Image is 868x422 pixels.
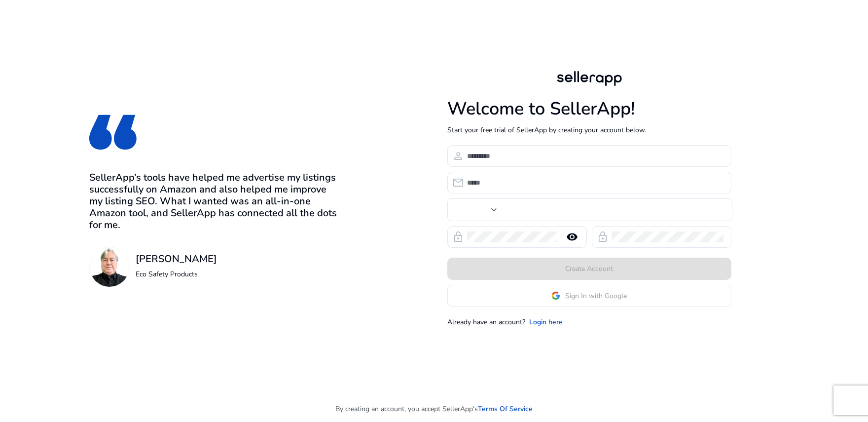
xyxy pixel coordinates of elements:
[447,98,731,119] h1: Welcome to SellerApp!
[597,231,609,243] span: lock
[136,253,217,265] h3: [PERSON_NAME]
[529,317,563,327] a: Login here
[136,269,217,279] p: Eco Safety Products
[89,172,342,231] h3: SellerApp’s tools have helped me advertise my listings successfully on Amazon and also helped me ...
[560,231,584,243] mat-icon: remove_red_eye
[452,177,464,189] span: email
[447,125,731,135] p: Start your free trial of SellerApp by creating your account below.
[478,404,533,414] a: Terms Of Service
[447,317,525,327] p: Already have an account?
[452,231,464,243] span: lock
[452,150,464,162] span: person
